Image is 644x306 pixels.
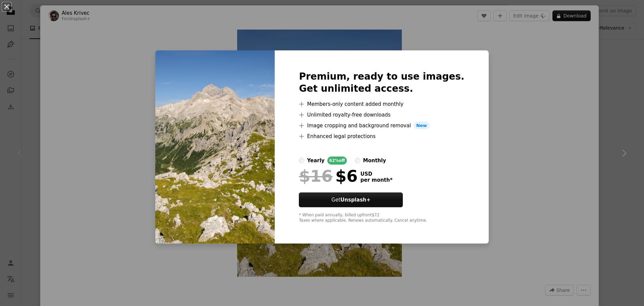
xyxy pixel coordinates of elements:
div: monthly [363,157,386,165]
li: Enhanced legal protections [299,132,464,140]
li: Members-only content added monthly [299,100,464,108]
div: $6 [299,167,358,185]
input: yearly62%off [299,158,304,163]
div: * When paid annually, billed upfront $72 Taxes where applicable. Renews automatically. Cancel any... [299,213,464,223]
input: monthly [355,158,360,163]
span: New [414,122,430,130]
li: Image cropping and background removal [299,122,464,130]
li: Unlimited royalty-free downloads [299,111,464,119]
span: $16 [299,167,332,185]
span: USD [360,171,392,177]
h2: Premium, ready to use images. Get unlimited access. [299,71,464,95]
img: premium_photo-1669839774770-df5a3d2da257 [155,50,275,244]
span: per month * [360,177,392,183]
div: yearly [307,157,324,165]
div: 62% off [327,157,347,165]
strong: Unsplash+ [340,197,371,203]
button: GetUnsplash+ [299,192,403,207]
